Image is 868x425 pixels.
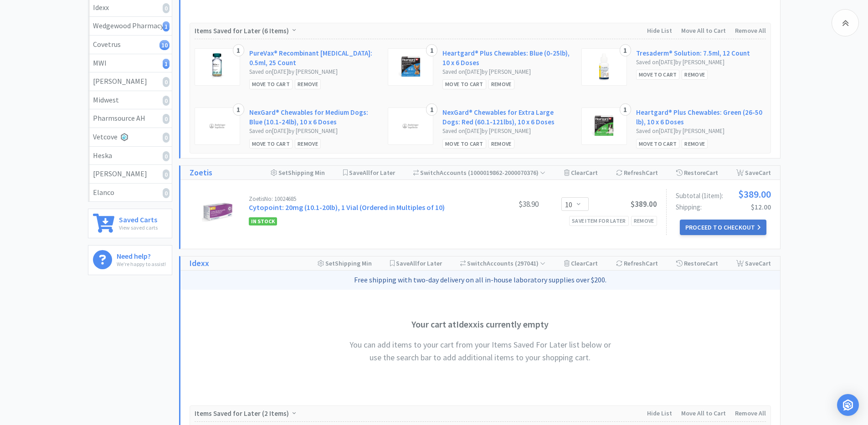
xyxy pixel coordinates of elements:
a: Wedgewood Pharmacy1 [88,17,172,36]
a: Cytopoint: 20mg (10.1-20lb), 1 Vial (Ordered in Multiples of 10) [249,203,445,212]
div: Refresh [616,256,658,270]
div: Saved on [DATE] by [PERSON_NAME] [442,67,572,77]
div: Open Intercom Messenger [837,394,859,416]
div: Vetcove [93,131,167,143]
p: View saved carts [119,223,158,232]
span: Move All to Cart [681,409,726,417]
i: 0 [163,188,169,198]
div: Restore [676,166,718,179]
i: 0 [163,96,169,106]
div: Move to Cart [636,139,680,148]
div: Move to Cart [249,139,293,148]
div: 1 [620,44,631,57]
div: Saved on [DATE] by [PERSON_NAME] [249,127,379,136]
i: 0 [163,151,169,161]
p: Free shipping with two-day delivery on all in-house laboratory supplies over $200. [184,274,776,286]
span: All [410,259,417,267]
div: Idexx [93,2,167,14]
span: 6 Items [264,26,287,35]
a: Tresaderm® Solution: 7.5ml, 12 Count [636,48,750,58]
div: Subtotal ( 1 item ): [676,189,771,199]
span: Cart [586,169,598,177]
a: NexGard® Chewables for Extra Large Dogs: Red (60.1-121lbs), 10 x 6 Doses [442,108,572,127]
div: Zoetis No: 10024685 [249,196,470,202]
div: Wedgewood Pharmacy [93,20,167,32]
div: Elanco [93,187,167,199]
div: 1 [233,103,244,116]
span: Cart [646,259,658,267]
a: Covetrus10 [88,36,172,54]
span: Save for Later [349,169,395,177]
i: 1 [163,59,169,69]
div: Remove [682,70,708,79]
div: Move to Cart [442,79,486,89]
span: $389.00 [738,189,771,199]
a: Idexx [190,257,209,270]
img: 39cef90203794d518db4e981ce7afd39_524968.jpeg [202,196,234,228]
span: Items Saved for Later ( ) [195,409,291,418]
a: Elanco0 [88,184,172,202]
div: Remove [295,79,321,89]
a: [PERSON_NAME]0 [88,72,172,91]
a: Heska0 [88,147,172,165]
a: Heartgard® Plus Chewables: Blue (0-25lb), 10 x 6 Doses [442,48,572,67]
div: Pharmsource AH [93,113,167,124]
span: All [363,169,370,177]
span: Cart [759,169,771,177]
a: PureVax® Recombinant [MEDICAL_DATA]: 0.5ml, 25 Count [249,48,379,67]
div: Save item for later [569,216,629,225]
div: Refresh [616,166,658,179]
div: Heska [93,150,167,162]
span: $389.00 [631,199,657,209]
a: Pharmsource AH0 [88,109,172,128]
div: 1 [233,44,244,57]
span: Remove All [735,26,766,35]
span: Cart [706,169,718,177]
div: Accounts [460,256,546,270]
div: [PERSON_NAME] [93,168,167,180]
h6: Saved Carts [119,214,158,223]
span: 2 Items [264,409,287,418]
div: 1 [620,103,631,116]
div: Move to Cart [442,139,486,148]
span: Set [278,169,288,177]
i: 1 [163,21,169,31]
div: Saved on [DATE] by [PERSON_NAME] [636,58,766,67]
img: bcf410743cdf48b48b54eea5dca5e460_487087.png [587,113,621,140]
div: Remove [488,79,514,89]
span: Cart [586,259,598,267]
img: b24c5de969cf4484856baf0a0c2c58f3_487083.jpeg [397,113,424,140]
span: Switch [467,259,487,267]
div: Saved on [DATE] by [PERSON_NAME] [442,127,572,136]
div: Shipping Min [271,166,325,179]
a: Heartgard® Plus Chewables: Green (26-50 lb), 10 x 6 Doses [636,108,766,127]
span: Remove All [735,409,766,417]
div: Move to Cart [249,79,293,89]
img: 9fe5046abd704cecaf674063604acccd_487018.png [394,53,428,81]
span: In Stock [249,217,277,225]
div: Midwest [93,94,167,106]
i: 0 [163,169,169,179]
img: 8b75e148c40c47a8af18a2e5b3036306_487080.jpeg [204,113,231,140]
div: Covetrus [93,39,167,51]
span: Cart [706,259,718,267]
div: Save [736,256,771,270]
div: Remove [295,139,321,148]
span: Hide List [647,26,672,35]
span: Cart [646,169,658,177]
span: $12.00 [751,203,771,211]
div: Shipping Min [318,256,372,270]
div: 1 [426,44,437,57]
span: Set [325,259,335,267]
i: 0 [163,3,169,13]
a: Vetcove0 [88,128,172,147]
span: Move All to Cart [681,26,726,35]
span: ( 297041 ) [514,259,545,267]
div: Saved on [DATE] by [PERSON_NAME] [636,127,766,136]
div: Move to Cart [636,70,680,79]
h3: Your cart at Idexx is currently empty [344,317,617,332]
div: Clear [564,256,598,270]
p: We're happy to assist! [117,260,166,268]
div: Saved on [DATE] by [PERSON_NAME] [249,67,379,77]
